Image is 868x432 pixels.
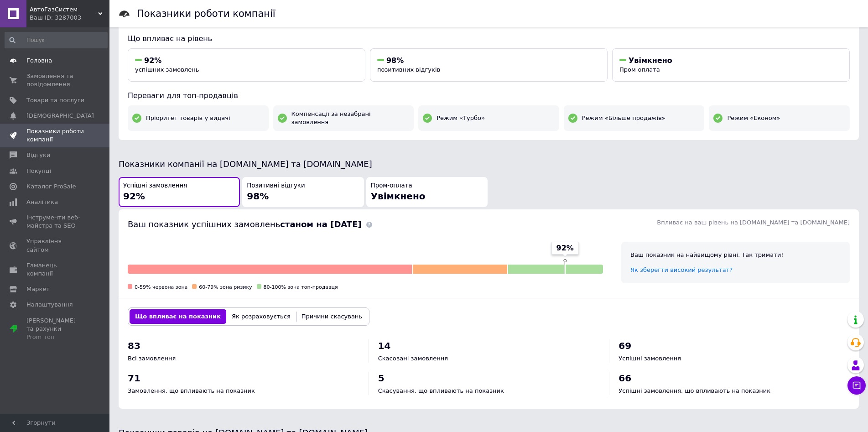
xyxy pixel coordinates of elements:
span: 14 [378,340,391,351]
span: Компенсації за незабрані замовлення [291,110,410,126]
span: 69 [619,340,631,351]
span: 0-59% червона зона [135,284,187,290]
span: 92% [123,191,145,202]
span: 92% [144,56,161,65]
span: Увімкнено [371,191,426,202]
span: Пром-оплата [619,66,660,73]
span: Увімкнено [629,56,672,65]
h1: Показники роботи компанії [137,8,275,19]
span: Відгуки [26,151,50,159]
span: Пріоритет товарів у видачі [146,114,230,122]
div: Ваш показник на найвищому рівні. Так тримати! [630,251,841,259]
span: Покупці [26,167,51,175]
span: Переваги для топ-продавців [128,91,238,100]
span: Аналітика [26,198,58,206]
span: Інструменти веб-майстра та SEO [26,213,84,230]
button: 98%позитивних відгуків [370,48,608,82]
span: Режим «Турбо» [437,114,485,122]
span: успішних замовлень [135,66,199,73]
span: Ваш показник успішних замовлень [128,219,362,229]
input: Пошук [5,32,108,48]
div: Ваш ID: 3287003 [30,14,109,22]
span: Каталог ProSale [26,182,76,191]
span: 83 [128,340,140,351]
span: [PERSON_NAME] та рахунки [26,317,84,342]
span: Всі замовлення [128,355,176,362]
button: Успішні замовлення92% [119,177,240,208]
a: Як зберегти високий результат? [630,266,733,273]
span: Скасовані замовлення [378,355,448,362]
span: Маркет [26,285,50,293]
div: Prom топ [26,333,84,341]
span: 92% [556,243,573,253]
span: Налаштування [26,301,73,309]
button: Причини скасувань [296,309,368,324]
button: Що впливає на показник [130,309,226,324]
span: Що впливає на рівень [128,34,212,43]
button: 92%успішних замовлень [128,48,365,82]
span: 80-100% зона топ-продавця [264,284,338,290]
span: Гаманець компанії [26,261,84,278]
span: 60-79% зона ризику [199,284,252,290]
span: [DEMOGRAPHIC_DATA] [26,112,94,120]
button: УвімкненоПром-оплата [612,48,850,82]
button: Чат з покупцем [847,376,866,395]
span: Режим «Більше продажів» [582,114,665,122]
span: Скасування, що впливають на показник [378,387,504,394]
button: Як розраховується [226,309,296,324]
span: 71 [128,373,140,384]
span: Показники роботи компанії [26,127,84,144]
button: Позитивні відгуки98% [242,177,364,208]
span: Управління сайтом [26,237,84,254]
span: Показники компанії на [DOMAIN_NAME] та [DOMAIN_NAME] [119,159,372,169]
span: АвтоГазСистем [30,5,98,14]
button: Пром-оплатаУвімкнено [366,177,488,208]
span: Пром-оплата [371,182,412,190]
span: Замовлення та повідомлення [26,72,84,88]
span: 98% [247,191,269,202]
span: Товари та послуги [26,96,84,104]
span: Успішні замовлення, що впливають на показник [619,387,770,394]
span: Замовлення, що впливають на показник [128,387,255,394]
span: 5 [378,373,385,384]
span: Позитивні відгуки [247,182,305,190]
span: Головна [26,57,52,65]
span: позитивних відгуків [377,66,440,73]
span: Режим «Економ» [727,114,780,122]
span: Успішні замовлення [619,355,681,362]
span: 66 [619,373,631,384]
b: станом на [DATE] [280,219,361,229]
span: Успішні замовлення [123,182,187,190]
span: Впливає на ваш рівень на [DOMAIN_NAME] та [DOMAIN_NAME] [657,219,850,226]
span: 98% [386,56,404,65]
